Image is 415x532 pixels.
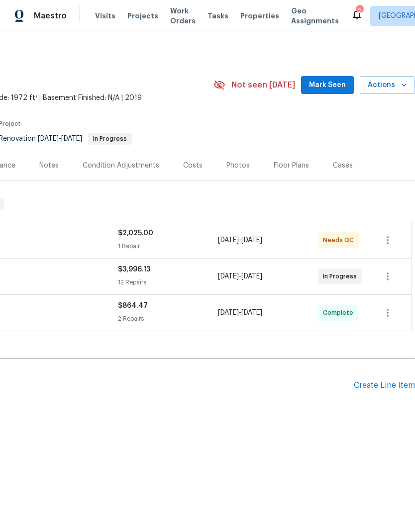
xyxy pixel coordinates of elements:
span: Needs QC [323,235,358,245]
div: Create Line Item [354,381,415,390]
span: Mark Seen [309,79,346,91]
span: [DATE] [61,135,82,142]
div: Floor Plans [274,161,309,171]
span: - [218,271,262,281]
span: Properties [240,11,279,21]
span: Not seen [DATE] [231,80,295,90]
span: Actions [368,79,407,91]
button: Actions [360,76,415,94]
span: Work Orders [170,6,196,26]
div: Cases [333,161,353,171]
span: - [218,308,262,318]
span: Maestro [34,11,67,21]
button: Mark Seen [301,76,354,94]
span: [DATE] [218,273,239,280]
span: Tasks [207,12,228,19]
div: Photos [226,161,250,171]
span: [DATE] [218,237,239,244]
div: Notes [39,161,59,171]
span: [DATE] [241,273,262,280]
span: $2,025.00 [118,230,153,237]
span: Complete [323,308,357,318]
div: Condition Adjustments [83,161,159,171]
span: $864.47 [118,302,148,309]
span: [DATE] [218,309,239,316]
span: Projects [127,11,158,21]
div: 12 Repairs [118,277,218,287]
span: $3,996.13 [118,266,150,273]
div: 2 [356,6,363,16]
span: - [38,135,82,142]
span: In Progress [323,271,361,281]
div: 2 Repairs [118,314,218,324]
div: 1 Repair [118,241,218,251]
span: In Progress [89,136,131,142]
span: Visits [95,11,115,21]
span: [DATE] [38,135,59,142]
span: Geo Assignments [291,6,339,26]
span: [DATE] [241,309,262,316]
span: - [218,235,262,245]
span: [DATE] [241,237,262,244]
div: Costs [183,161,203,171]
